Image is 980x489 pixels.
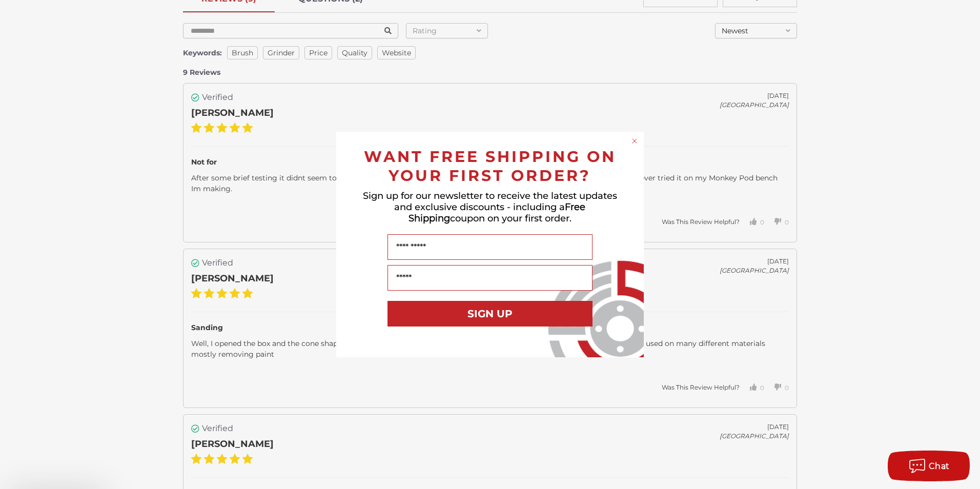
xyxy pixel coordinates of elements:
span: Free Shipping [409,201,586,224]
button: SIGN UP [387,301,593,327]
button: Chat [888,451,970,481]
button: Close dialog [629,136,640,146]
span: WANT FREE SHIPPING ON YOUR FIRST ORDER? [364,147,616,185]
span: Sign up for our newsletter to receive the latest updates and exclusive discounts - including a co... [363,190,617,224]
span: Chat [929,461,950,471]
